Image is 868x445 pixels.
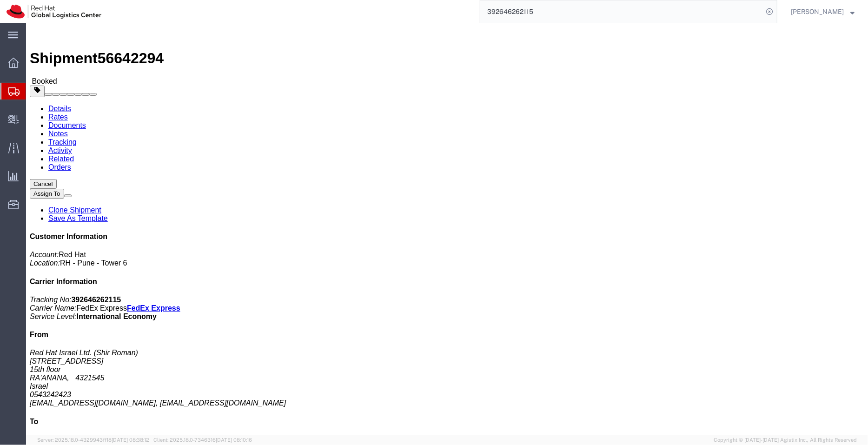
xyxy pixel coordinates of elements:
[26,23,868,435] iframe: FS Legacy Container
[153,437,252,443] span: Client: 2025.18.0-7346316
[112,437,149,443] span: [DATE] 08:38:12
[714,436,857,444] span: Copyright © [DATE]-[DATE] Agistix Inc., All Rights Reserved
[7,5,101,19] img: logo
[37,437,149,443] span: Server: 2025.18.0-4329943ff18
[216,437,252,443] span: [DATE] 08:10:16
[791,7,844,17] span: Pallav Sen Gupta
[790,6,855,17] button: [PERSON_NAME]
[480,0,763,23] input: Search for shipment number, reference number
